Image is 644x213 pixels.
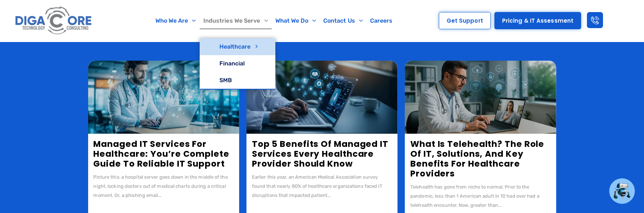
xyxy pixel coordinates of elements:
img: close_icon.svg [623,16,629,22]
img: website_grey.svg [12,19,18,25]
img: tab_domain_overview_orange.svg [73,44,79,50]
img: Digacore logo 1 [13,4,94,38]
a: Industries We Serve [200,12,272,29]
div: Telehealth has gone from niche to normal. Prior to the pandemic, less than 1 American adult in 10... [410,182,550,210]
img: managed it services for healthcare [88,61,239,134]
a: Get Support [439,12,491,29]
div: Site Audit [568,45,589,49]
a: Financial [200,55,275,72]
a: Top 5 Benefits of Managed IT Services Every Healthcare Provider Should Know [252,138,388,170]
div: Picture this: a hospital server goes down in the middle of the night, locking doctors out of medi... [94,172,234,200]
a: What We Do [272,12,320,29]
img: go_to_app.svg [608,16,614,22]
div: Domain Overview [81,45,119,49]
a: Healthcare [200,38,275,55]
img: tab_seo_analyzer_grey.svg [560,44,566,50]
div: Earlier this year, an American Medical Association survey found that nearly 80% of healthcare org... [252,172,392,200]
div: Backlinks [409,45,429,49]
a: Who We Are [152,12,200,29]
a: Careers [366,12,396,29]
a: Managed IT Services for Healthcare: You’re Complete Guide to Reliable IT Support [94,138,229,170]
img: setting.svg [592,16,598,22]
span: Get Support [447,18,483,23]
div: v 4.0.25 [20,12,36,18]
nav: Menu [128,12,421,29]
span: Pricing & IT Assessment [502,18,573,23]
img: tab_keywords_by_traffic_grey.svg [230,44,236,50]
img: benefits of managed it services [246,61,398,134]
div: Keywords by Traffic [238,45,281,49]
div: Domain: [DOMAIN_NAME] [19,19,80,25]
img: logo_orange.svg [12,12,18,18]
a: Contact Us [320,12,366,29]
ul: Industries We Serve [200,38,275,90]
img: What is Telehealth [405,61,556,134]
a: Pricing & IT Assessment [494,12,581,29]
a: What is Telehealth? The Role of IT, Solutions, and Key Benefits for Healthcare Providers [410,138,544,179]
img: tab_backlinks_grey.svg [401,44,407,50]
img: support.svg [577,16,583,22]
a: SMB [200,72,275,89]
